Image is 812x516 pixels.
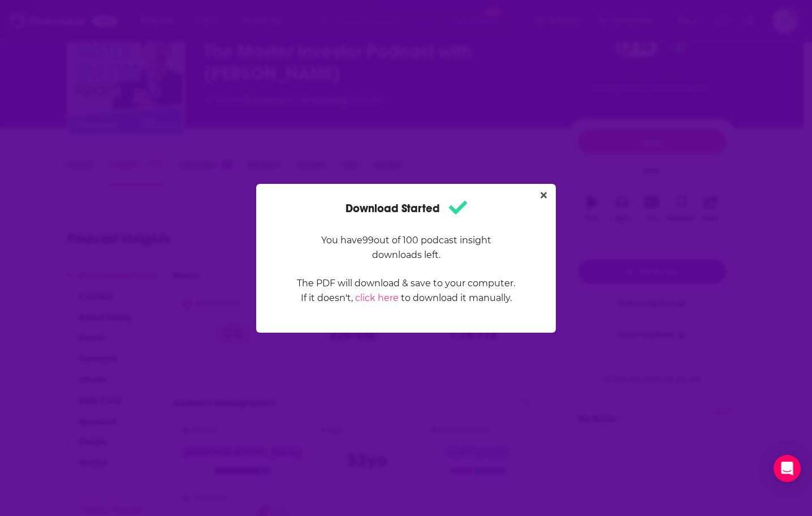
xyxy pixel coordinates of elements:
button: Close [536,188,551,203]
h1: Download Started [345,197,467,220]
p: The PDF will download & save to your computer. If it doesn't, to download it manually. [296,276,516,306]
a: click here [355,293,399,303]
div: Open Intercom Messenger [774,455,801,482]
p: You have 99 out of 100 podcast insight downloads left. [296,233,516,263]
